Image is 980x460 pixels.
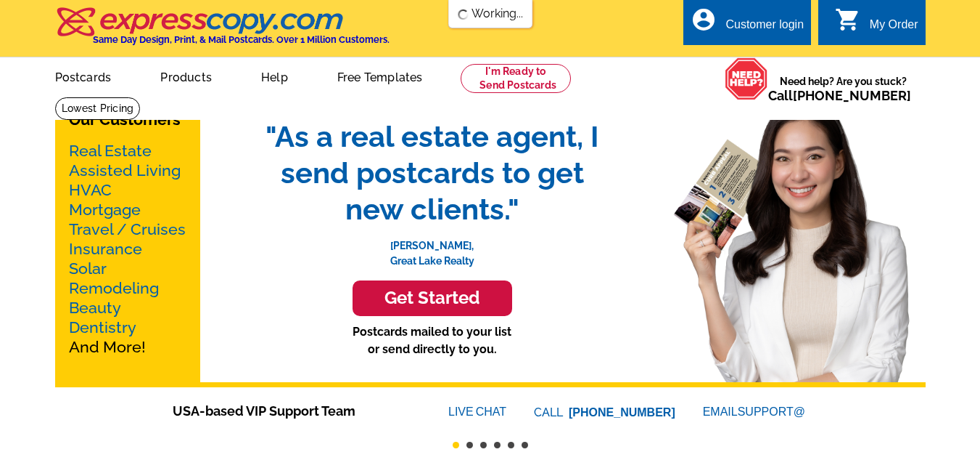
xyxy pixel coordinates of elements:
div: Customer login [725,18,804,39]
span: "As a real estate agent, I send postcards to get new clients." [251,118,614,227]
font: CALL [534,404,565,421]
a: Mortgage [69,201,141,219]
a: Remodeling [69,279,159,297]
a: Free Templates [314,59,446,93]
a: Real Estate [69,142,152,160]
a: Get Started [251,281,614,316]
span: USA-based VIP Support Team [173,401,405,421]
h3: Get Started [371,288,494,309]
button: 5 of 6 [508,442,514,448]
a: Solar [69,259,107,278]
a: [PHONE_NUMBER] [793,88,911,103]
font: LIVE [448,403,476,421]
a: Travel / Cruises [69,220,186,238]
a: Assisted Living [69,161,181,179]
a: Beauty [69,299,121,317]
img: loading... [457,9,469,20]
span: Call [768,88,911,103]
p: [PERSON_NAME], Great Lake Realty [251,227,614,269]
button: 2 of 6 [466,442,473,448]
h4: Same Day Design, Print, & Mail Postcards. Over 1 Million Customers. [93,34,390,45]
a: Help [238,59,311,93]
a: LIVECHAT [448,405,506,418]
button: 3 of 6 [480,442,487,448]
a: Postcards [32,59,135,93]
button: 6 of 6 [522,442,528,448]
i: account_circle [691,7,717,33]
a: Dentistry [69,318,136,336]
p: Postcards mailed to your list or send directly to you. [251,323,614,358]
i: shopping_cart [835,7,861,33]
a: HVAC [69,181,112,199]
a: [PHONE_NUMBER] [569,406,675,419]
span: Need help? Are you stuck? [768,74,918,103]
div: My Order [870,18,918,39]
a: Same Day Design, Print, & Mail Postcards. Over 1 Million Customers. [55,17,390,45]
button: 4 of 6 [494,442,501,448]
a: Insurance [69,240,142,258]
font: SUPPORT@ [738,403,807,421]
img: help [725,57,768,100]
button: 1 of 6 [453,442,459,448]
a: Products [137,59,235,93]
a: account_circle Customer login [691,16,804,34]
a: shopping_cart My Order [835,16,918,34]
a: EMAILSUPPORT@ [703,405,807,418]
p: And More! [69,141,186,357]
